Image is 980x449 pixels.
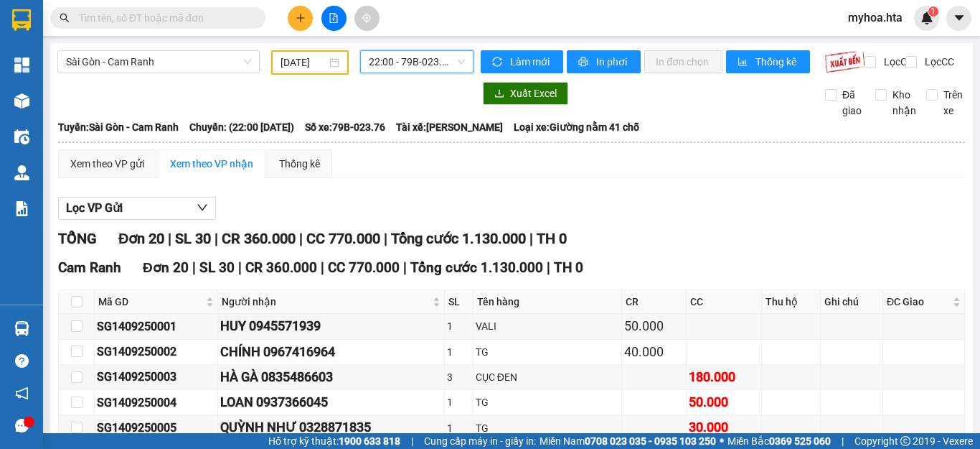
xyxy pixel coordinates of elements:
span: Cam Ranh [58,259,121,276]
div: SG1409250005 [97,419,215,437]
span: TỔNG [58,230,97,247]
input: 14/09/2025 [281,55,326,70]
span: TH 0 [554,259,583,276]
span: message [15,419,29,432]
span: 1 [930,6,936,17]
img: warehouse-icon [14,321,29,336]
div: TG [476,420,619,436]
span: SL 30 [175,230,211,247]
button: plus [288,6,313,31]
span: Miền Bắc [727,433,831,449]
span: Kho nhận [887,87,922,119]
strong: 0708 023 035 - 0935 103 250 [585,435,716,447]
div: 1 [447,394,470,410]
span: file-add [329,13,339,23]
span: Tài xế: [PERSON_NAME] [396,119,503,135]
span: | [842,433,844,449]
span: Lọc VP Gửi [66,199,123,217]
span: download [494,88,504,100]
td: SG1409250001 [95,314,218,339]
span: myhoa.hta [837,9,914,27]
th: CC [687,290,762,314]
div: SG1409250004 [97,394,215,412]
button: caret-down [946,6,971,31]
div: Xem theo VP gửi [70,156,144,172]
div: 50.000 [689,392,759,412]
td: SG1409250002 [95,340,218,365]
th: Ghi chú [821,290,883,314]
span: caret-down [953,11,966,24]
span: TH 0 [537,230,567,247]
span: | [529,230,533,247]
span: sync [492,57,504,68]
button: Lọc VP Gửi [58,197,216,220]
div: VALI [476,318,619,334]
span: Đơn 20 [118,230,164,247]
span: Đơn 20 [143,259,189,276]
span: Lọc CC [919,54,956,70]
div: SG1409250002 [97,343,215,361]
span: CC 770.000 [306,230,380,247]
span: | [384,230,387,247]
span: Chuyến: (22:00 [DATE]) [189,119,294,135]
span: CR 360.000 [222,230,296,247]
button: In đơn chọn [644,50,722,73]
span: Đã giao [837,87,867,119]
span: Mã GD [98,294,203,310]
span: Trên xe [938,87,969,119]
div: 1 [447,318,470,334]
button: bar-chartThống kê [726,50,810,73]
span: Loại xe: Giường nằm 41 chỗ [514,119,639,135]
span: | [215,230,218,247]
span: Tổng cước 1.130.000 [391,230,526,247]
div: TG [476,344,619,360]
input: Tìm tên, số ĐT hoặc mã đơn [79,10,248,26]
span: | [547,259,550,276]
span: CR 360.000 [245,259,317,276]
span: bar-chart [738,57,750,68]
button: aim [354,6,380,31]
th: SL [445,290,473,314]
button: file-add [321,6,347,31]
sup: 1 [928,6,938,17]
button: syncLàm mới [481,50,563,73]
span: search [60,13,70,23]
span: plus [296,13,306,23]
td: SG1409250004 [95,390,218,415]
div: Thống kê [279,156,320,172]
span: | [192,259,196,276]
div: 30.000 [689,417,759,438]
td: SG1409250005 [95,415,218,440]
span: Cung cấp máy in - giấy in: [424,433,536,449]
div: LOAN 0937366045 [220,392,442,412]
div: SG1409250001 [97,318,215,335]
img: solution-icon [14,201,29,216]
span: Miền Nam [540,433,716,449]
img: warehouse-icon [14,93,29,108]
strong: 0369 525 060 [769,435,831,447]
span: question-circle [15,354,29,368]
div: CHÍNH 0967416964 [220,342,442,362]
span: Hỗ trợ kỹ thuật: [268,433,400,449]
div: 50.000 [624,316,684,336]
button: printerIn phơi [567,50,641,73]
strong: 1900 633 818 [339,435,400,447]
img: warehouse-icon [14,165,29,180]
img: dashboard-icon [14,57,29,73]
b: Tuyến: Sài Gòn - Cam Ranh [58,121,179,133]
span: copyright [900,436,910,446]
div: 3 [447,369,470,385]
div: 1 [447,344,470,360]
span: printer [578,57,590,68]
div: HUY 0945571939 [220,316,442,336]
button: downloadXuất Excel [483,82,568,105]
span: CC 770.000 [328,259,400,276]
span: ĐC Giao [887,294,950,310]
div: Xem theo VP nhận [170,156,253,172]
img: warehouse-icon [14,129,29,144]
span: Số xe: 79B-023.76 [305,119,385,135]
span: notification [15,386,29,400]
th: Tên hàng [473,290,622,314]
div: HÀ GÀ 0835486603 [220,367,442,387]
div: QUỲNH NHƯ 0328871835 [220,417,442,438]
